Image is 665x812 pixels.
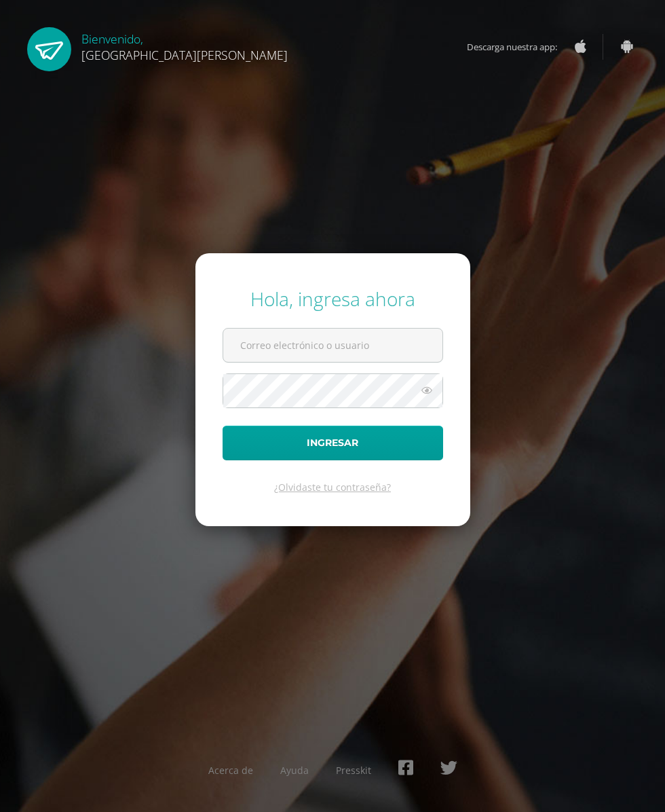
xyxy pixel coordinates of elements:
[280,764,309,777] a: Ayuda
[467,34,571,60] span: Descarga nuestra app:
[208,764,253,777] a: Acerca de
[81,27,288,63] div: Bienvenido,
[223,286,443,312] div: Hola, ingresa ahora
[336,764,371,777] a: Presskit
[223,329,442,362] input: Correo electrónico o usuario
[81,47,288,63] span: [GEOGRAPHIC_DATA][PERSON_NAME]
[274,481,391,494] a: ¿Olvidaste tu contraseña?
[223,426,443,460] button: Ingresar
